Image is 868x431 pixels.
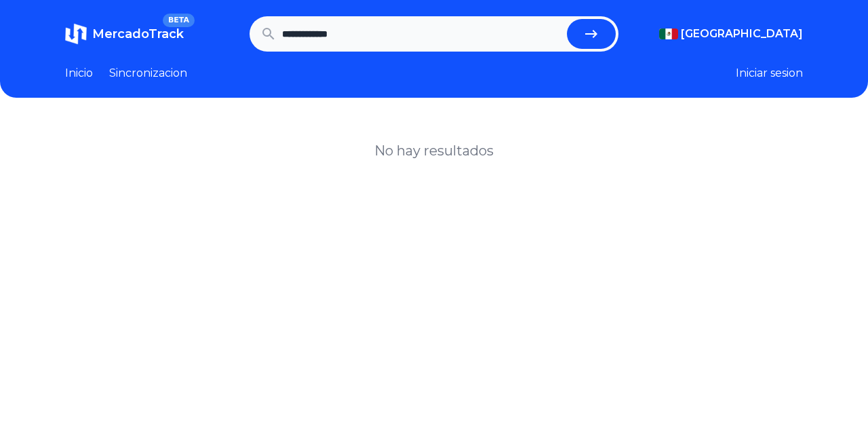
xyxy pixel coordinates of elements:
[374,141,494,160] h1: No hay resultados
[736,65,803,81] button: Iniciar sesion
[163,14,195,27] span: BETA
[681,26,803,42] span: [GEOGRAPHIC_DATA]
[92,26,184,41] span: MercadoTrack
[65,23,184,45] a: MercadoTrackBETA
[65,65,93,81] a: Inicio
[65,23,87,45] img: MercadoTrack
[659,29,678,39] img: Mexico
[109,65,187,81] a: Sincronizacion
[659,26,803,42] button: [GEOGRAPHIC_DATA]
